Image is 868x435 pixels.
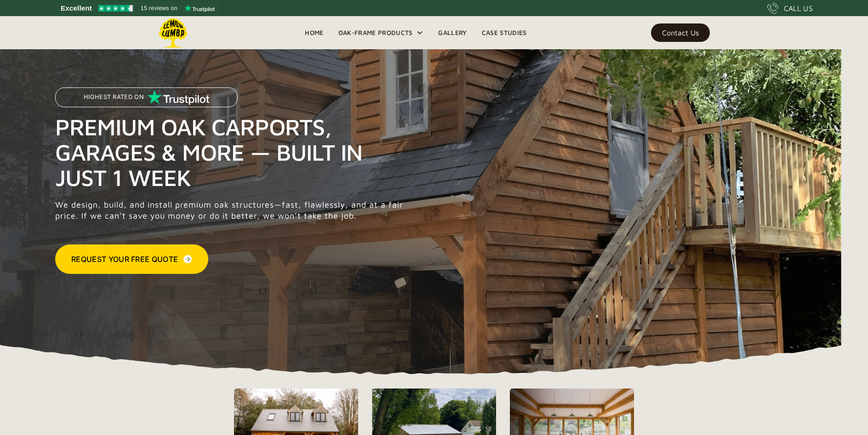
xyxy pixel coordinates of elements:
[297,26,331,40] a: Home
[98,5,133,12] img: Trustpilot 4.5 stars
[55,199,408,221] p: We design, build, and install premium oak structures—fast, flawlessly, and at a fair price. If we...
[184,5,215,12] img: Trustpilot logo
[55,2,221,15] a: See Lemon Lumba reviews on Trustpilot
[55,114,408,190] h1: Premium Oak Carports, Garages & More — Built in Just 1 Week
[662,29,699,36] div: Contact Us
[331,16,431,49] div: Oak-Frame Products
[784,3,813,14] div: CALL US
[767,3,813,14] a: CALL US
[474,26,534,40] a: Case Studies
[61,3,92,14] span: Excellent
[71,254,178,265] div: Request Your Free Quote
[55,244,208,274] a: Request Your Free Quote
[84,94,144,100] p: Highest Rated on
[651,23,710,42] a: Contact Us
[338,27,413,38] div: Oak-Frame Products
[141,3,177,14] span: 15 reviews on
[55,87,238,114] a: Highest Rated on
[431,26,474,40] a: Gallery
